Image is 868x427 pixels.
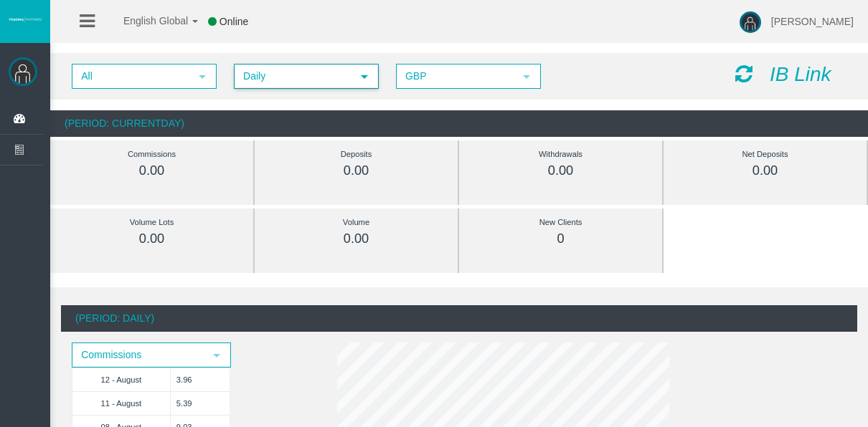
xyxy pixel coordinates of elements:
i: Reload Dashboard [735,64,753,84]
div: 0.00 [491,163,630,179]
td: 5.39 [170,391,230,415]
img: logo.svg [7,16,43,22]
div: Volume Lots [82,214,221,231]
span: [PERSON_NAME] [771,16,854,27]
div: Deposits [287,146,425,163]
div: Commissions [82,146,221,163]
span: Commissions [73,344,204,366]
span: Online [220,16,248,27]
td: 3.96 [170,368,230,391]
div: 0.00 [82,231,221,247]
td: 11 - August [72,391,171,415]
div: (Period: Daily) [61,305,857,332]
div: 0.00 [287,163,425,179]
div: 0.00 [82,163,221,179]
td: 12 - August [72,368,171,391]
img: user-image [740,11,761,33]
i: IB Link [770,63,831,85]
span: English Global [105,15,188,27]
div: 0.00 [287,231,425,247]
div: Withdrawals [491,146,630,163]
div: 0 [491,231,630,247]
span: Daily [235,65,352,87]
div: Volume [287,214,425,231]
div: New Clients [491,214,630,231]
span: select [197,71,208,82]
div: (Period: CurrentDay) [50,110,868,137]
span: All [73,65,189,87]
div: Net Deposits [696,146,834,163]
span: GBP [397,65,514,87]
span: select [521,71,532,82]
div: 0.00 [696,163,834,179]
span: select [211,350,222,361]
span: select [359,71,370,82]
